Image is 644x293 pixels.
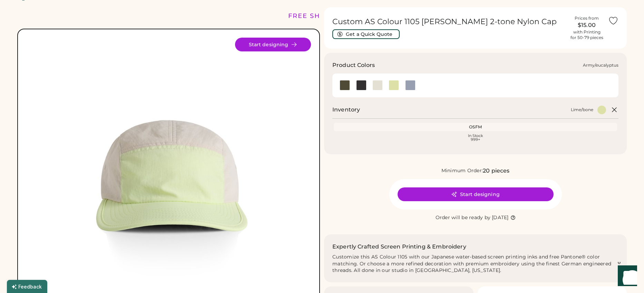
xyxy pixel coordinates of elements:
h3: Product Colors [332,61,375,69]
button: Start designing [235,38,311,51]
button: Start designing [398,187,554,201]
iframe: Front Chat [611,262,641,292]
div: Minimum Order: [441,167,483,174]
div: 20 pieces [483,167,509,175]
div: Prices from [575,16,599,21]
h2: Expertly Crafted Screen Printing & Embroidery [332,243,466,251]
button: Get a Quick Quote [332,29,400,39]
div: OSFM [335,124,616,130]
div: $15.00 [569,21,604,29]
div: In Stock 999+ [335,134,616,141]
div: Customize this AS Colour 1105 with our Japanese water-based screen printing inks and free Pantone... [332,254,618,274]
div: [DATE] [492,214,509,221]
div: with Printing for 50-79 pieces [570,29,603,40]
h2: Inventory [332,106,360,114]
div: Lime/bone [571,107,593,113]
div: FREE SHIPPING [288,11,348,21]
div: Order will be ready by [436,214,491,221]
h1: Custom AS Colour 1105 [PERSON_NAME] 2-tone Nylon Cap [332,17,565,27]
div: Army/eucalyptus [583,62,618,68]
